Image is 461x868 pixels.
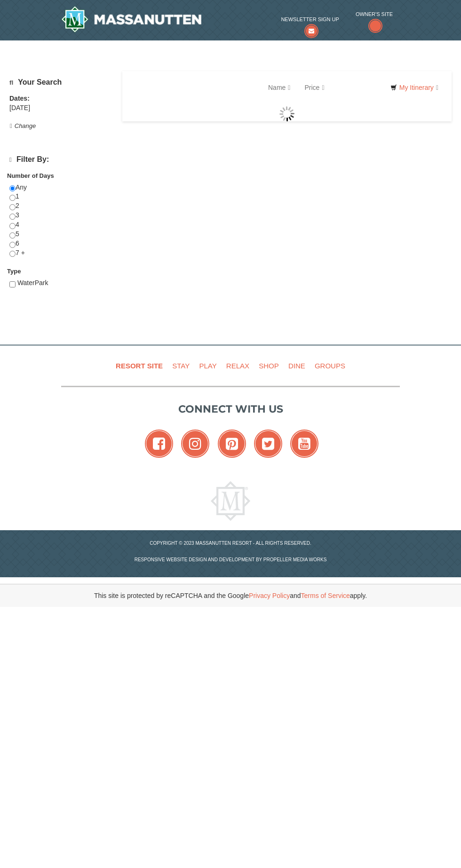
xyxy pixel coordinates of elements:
[61,401,400,417] p: Connect with us
[249,592,290,599] a: Privacy Policy
[17,279,48,287] span: WaterPark
[261,78,297,97] a: Name
[9,78,113,87] h5: Your Search
[112,355,167,376] a: Resort Site
[9,104,113,113] div: [DATE]
[285,355,309,376] a: Dine
[61,6,201,32] img: Massanutten Resort Logo
[223,355,253,376] a: Relax
[94,591,367,600] span: This site is protected by reCAPTCHA and the Google and apply.
[356,9,393,34] a: Owner's Site
[7,268,21,275] strong: Type
[54,540,407,547] p: Copyright © 2023 Massanutten Resort - All Rights Reserved.
[297,78,331,97] a: Price
[9,183,113,267] div: Any 1 2 3 4 5 6 7 +
[61,6,201,32] a: Massanutten Resort
[384,80,445,95] a: My Itinerary
[168,355,193,376] a: Stay
[211,481,250,521] img: Massanutten Resort Logo
[279,106,294,121] img: wait gif
[301,592,350,599] a: Terms of Service
[135,557,327,562] a: Responsive website design and development by Propeller Media Works
[9,121,36,131] button: Change
[7,172,54,179] strong: Number of Days
[281,15,339,34] a: Newsletter Sign Up
[281,15,339,24] span: Newsletter Sign Up
[9,155,113,164] h4: Filter By:
[195,355,220,376] a: Play
[255,355,283,376] a: Shop
[311,355,349,376] a: Groups
[356,9,393,19] span: Owner's Site
[9,95,30,102] strong: Dates:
